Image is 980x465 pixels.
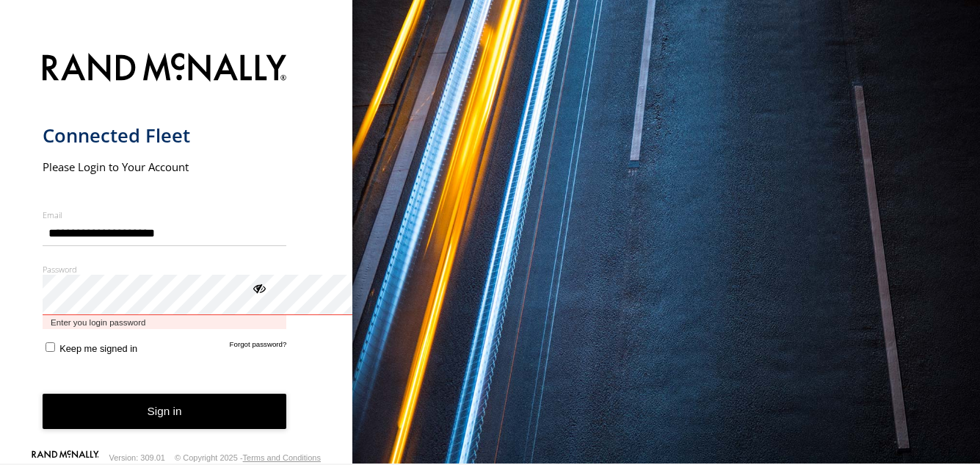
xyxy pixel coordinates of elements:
input: Keep me signed in [46,342,55,352]
span: Keep me signed in [59,343,137,354]
a: Terms and Conditions [243,453,321,462]
div: Version: 309.01 [109,453,165,462]
span: Enter you login password [43,315,287,329]
div: © Copyright 2025 - [175,453,321,462]
form: main [43,44,311,453]
h1: Connected Fleet [43,123,287,148]
button: Sign in [43,394,287,430]
label: Email [43,209,287,220]
label: Password [43,264,287,275]
img: Rand McNally [43,50,287,87]
a: Visit our Website [32,450,99,465]
a: Forgot password? [230,340,287,354]
div: ViewPassword [251,280,266,295]
h2: Please Login to Your Account [43,159,287,174]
